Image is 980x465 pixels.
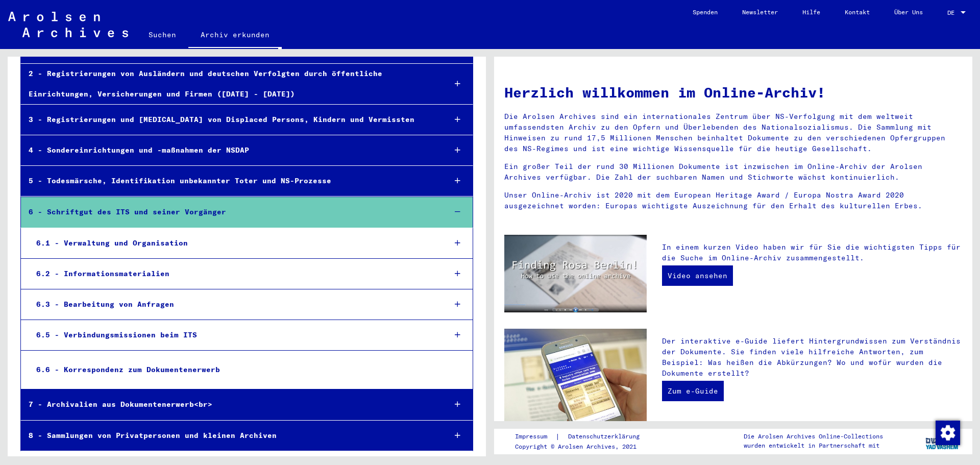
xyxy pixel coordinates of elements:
[504,111,962,154] p: Die Arolsen Archives sind ein internationales Zentrum über NS-Verfolgung mit dem weltweit umfasse...
[935,420,960,445] div: Zustimmung ändern
[29,360,437,380] div: 6.6 - Korrespondenz zum Dokumentenerwerb
[21,426,437,446] div: 8 - Sammlungen von Privatpersonen und kleinen Archiven
[560,431,652,442] a: Datenschutzerklärung
[515,431,652,442] div: |
[504,329,647,424] img: eguide.jpg
[29,233,437,253] div: 6.1 - Verwaltung und Organisation
[21,171,437,191] div: 5 - Todesmärsche, Identifikation unbekannter Toter und NS-Prozesse
[29,295,437,314] div: 6.3 - Bearbeitung von Anfragen
[662,265,733,286] a: Video ansehen
[21,64,437,104] div: 2 - Registrierungen von Ausländern und deutschen Verfolgten durch öffentliche Einrichtungen, Vers...
[21,110,437,130] div: 3 - Registrierungen und [MEDICAL_DATA] von Displaced Persons, Kindern und Vermissten
[515,442,652,451] p: Copyright © Arolsen Archives, 2021
[29,264,437,284] div: 6.2 - Informationsmaterialien
[21,202,437,222] div: 6 - Schriftgut des ITS und seiner Vorgänger
[21,140,437,160] div: 4 - Sondereinrichtungen und -maßnahmen der NSDAP
[504,235,647,312] img: video.jpg
[29,325,437,345] div: 6.5 - Verbindungsmissionen beim ITS
[923,428,962,454] img: yv_logo.png
[136,22,188,47] a: Suchen
[21,395,437,414] div: 7 - Archivalien aus Dokumentenerwerb<br>
[936,421,960,445] img: Zustimmung ändern
[744,432,883,441] p: Die Arolsen Archives Online-Collections
[662,336,962,379] p: Der interaktive e-Guide liefert Hintergrundwissen zum Verständnis der Dokumente. Sie finden viele...
[504,161,962,183] p: Ein großer Teil der rund 30 Millionen Dokumente ist inzwischen im Online-Archiv der Arolsen Archi...
[947,9,959,16] span: DE
[8,12,128,37] img: Arolsen_neg.svg
[504,82,962,103] h1: Herzlich willkommen im Online-Archiv!
[188,22,282,49] a: Archiv erkunden
[662,381,724,401] a: Zum e-Guide
[744,441,883,450] p: wurden entwickelt in Partnerschaft mit
[662,242,962,263] p: In einem kurzen Video haben wir für Sie die wichtigsten Tipps für die Suche im Online-Archiv zusa...
[504,190,962,211] p: Unser Online-Archiv ist 2020 mit dem European Heritage Award / Europa Nostra Award 2020 ausgezeic...
[515,431,555,442] a: Impressum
